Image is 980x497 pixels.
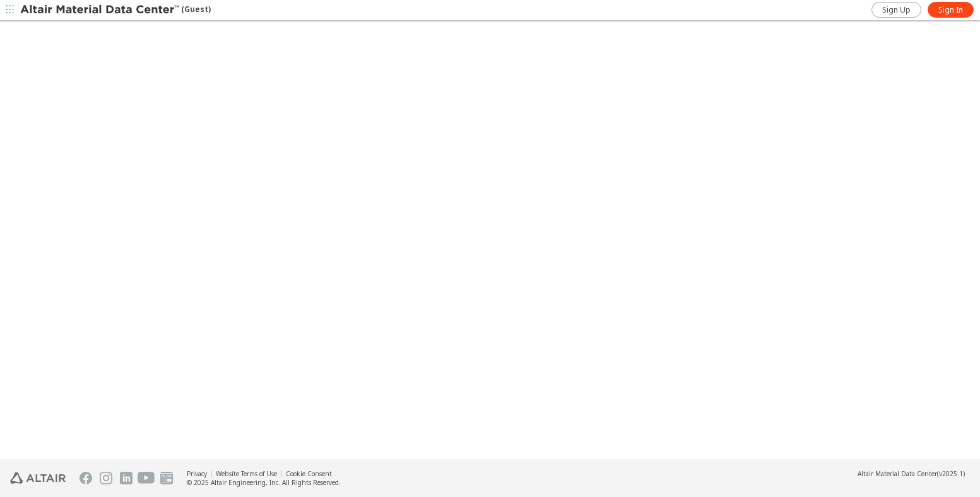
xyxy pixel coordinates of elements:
[286,469,332,478] a: Cookie Consent
[858,469,937,478] span: Altair Material Data Center
[882,5,911,15] span: Sign Up
[20,4,181,16] img: Altair Material Data Center
[938,5,963,15] span: Sign In
[928,2,974,18] a: Sign In
[20,4,211,16] div: (Guest)
[187,469,207,478] a: Privacy
[187,478,341,487] div: © 2025 Altair Engineering, Inc. All Rights Reserved.
[871,2,921,18] a: Sign Up
[858,469,965,478] div: (v2025.1)
[216,469,277,478] a: Website Terms of Use
[10,472,66,484] img: Altair Engineering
